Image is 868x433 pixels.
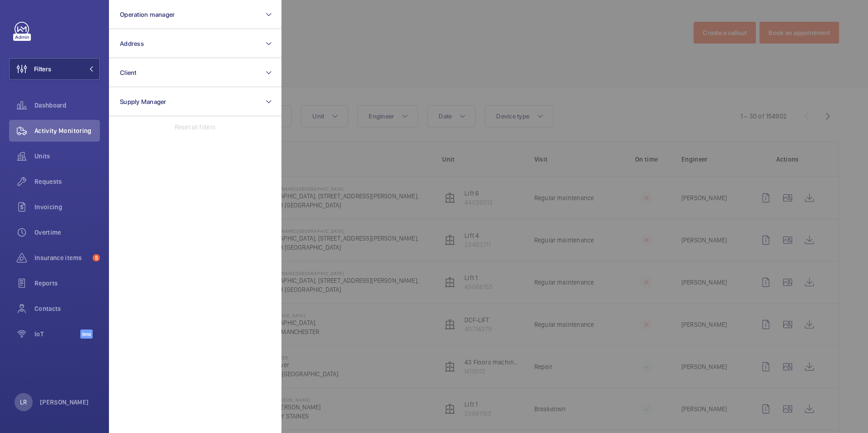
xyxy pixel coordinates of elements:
[40,398,89,407] p: [PERSON_NAME]
[35,279,100,288] span: Reports
[9,58,100,80] button: Filters
[20,398,27,407] p: LR
[35,228,100,237] span: Overtime
[34,64,51,74] span: Filters
[35,126,100,135] span: Activity Monitoring
[35,101,100,110] span: Dashboard
[93,254,100,261] span: 5
[35,253,89,262] span: Insurance items
[35,202,100,212] span: Invoicing
[80,330,93,339] span: Beta
[35,177,100,186] span: Requests
[35,330,80,339] span: IoT
[35,304,100,313] span: Contacts
[35,152,100,161] span: Units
